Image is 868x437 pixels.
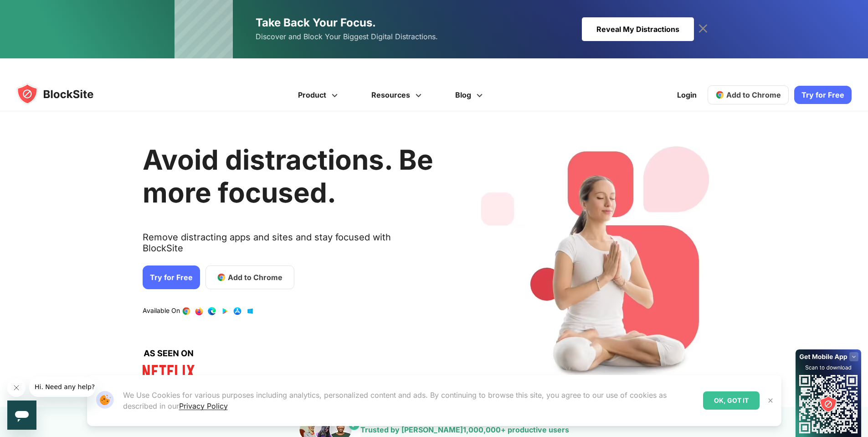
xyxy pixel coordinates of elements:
[143,232,433,261] text: Remove distracting apps and sites and stay focused with BlockSite
[794,86,852,104] a: Try for Free
[672,84,702,106] a: Login
[703,391,760,410] div: OK, GOT IT
[356,78,440,111] a: Resources
[143,265,200,289] a: Try for Free
[767,397,774,404] img: Close
[7,401,36,430] iframe: Button to launch messaging window
[16,83,111,105] img: blocksite-icon.5d769676.svg
[582,17,694,41] div: Reveal My Distractions
[205,265,294,289] a: Add to Chrome
[123,390,696,411] p: We Use Cookies for various purposes including analytics, personalized content and ads. By continu...
[143,307,180,316] text: Available On
[256,30,438,43] span: Discover and Block Your Biggest Digital Distractions.
[179,401,228,411] a: Privacy Policy
[715,90,724,99] img: chrome-icon.svg
[29,377,95,397] iframe: Message from company
[7,379,26,397] iframe: Close message
[228,272,282,283] span: Add to Chrome
[256,16,376,29] span: Take Back Your Focus.
[143,143,433,209] h1: Avoid distractions. Be more focused.
[440,78,501,111] a: Blog
[708,85,789,104] a: Add to Chrome
[726,90,781,99] span: Add to Chrome
[765,395,776,406] button: Close
[282,78,356,111] a: Product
